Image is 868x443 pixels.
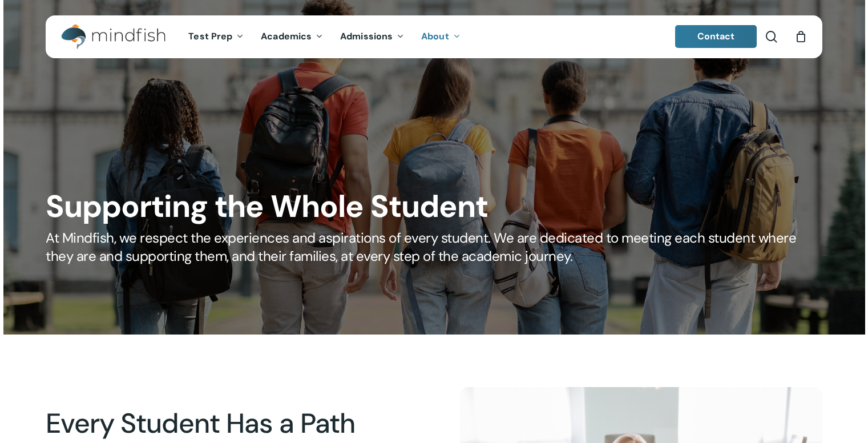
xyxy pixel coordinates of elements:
[340,30,393,42] span: Admissions
[252,32,332,42] a: Academics
[697,30,735,42] span: Contact
[180,32,252,42] a: Test Prep
[46,229,822,265] h5: At Mindfish, we respect the experiences and aspirations of every student. We are dedicated to mee...
[421,30,449,42] span: About
[332,32,413,42] a: Admissions
[794,30,807,43] a: Cart
[413,32,469,42] a: About
[261,30,312,42] span: Academics
[46,188,822,225] h1: Supporting the Whole Student
[675,25,757,48] a: Contact
[188,30,232,42] span: Test Prep
[46,15,822,58] header: Main Menu
[180,15,469,58] nav: Main Menu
